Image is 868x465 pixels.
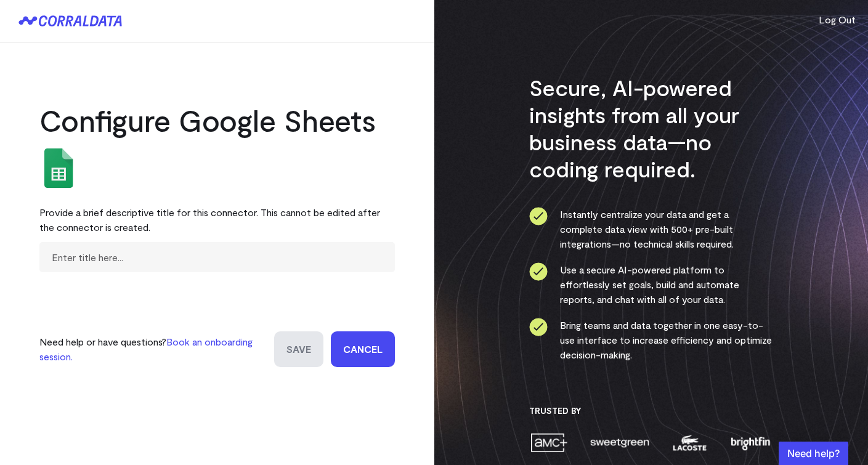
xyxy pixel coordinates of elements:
h2: Configure Google Sheets [39,102,395,139]
a: Cancel [331,331,395,367]
li: Use a secure AI-powered platform to effortlessly set goals, build and automate reports, and chat ... [529,262,773,307]
img: ico-check-circle-4b19435c.svg [529,207,548,225]
li: Bring teams and data together in one easy-to-use interface to increase efficiency and optimize de... [529,318,773,362]
li: Instantly centralize your data and get a complete data view with 500+ pre-built integrations—no t... [529,207,773,251]
p: Need help or have questions? [39,334,267,364]
h3: Trusted By [529,405,773,416]
img: amc-0b11a8f1.png [529,432,569,453]
img: ico-check-circle-4b19435c.svg [529,262,548,281]
h3: Secure, AI-powered insights from all your business data—no coding required. [529,74,773,182]
input: Enter title here... [39,242,395,272]
div: Provide a brief descriptive title for this connector. This cannot be edited after the connector i... [39,198,395,242]
img: lacoste-7a6b0538.png [671,432,708,453]
button: Log Out [819,12,856,27]
img: google_sheets-5a4bad8e.svg [39,148,79,188]
img: ico-check-circle-4b19435c.svg [529,318,548,336]
input: Save [274,331,323,367]
img: sweetgreen-1d1fb32c.png [589,432,651,453]
img: brightfin-a251e171.png [728,432,773,453]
